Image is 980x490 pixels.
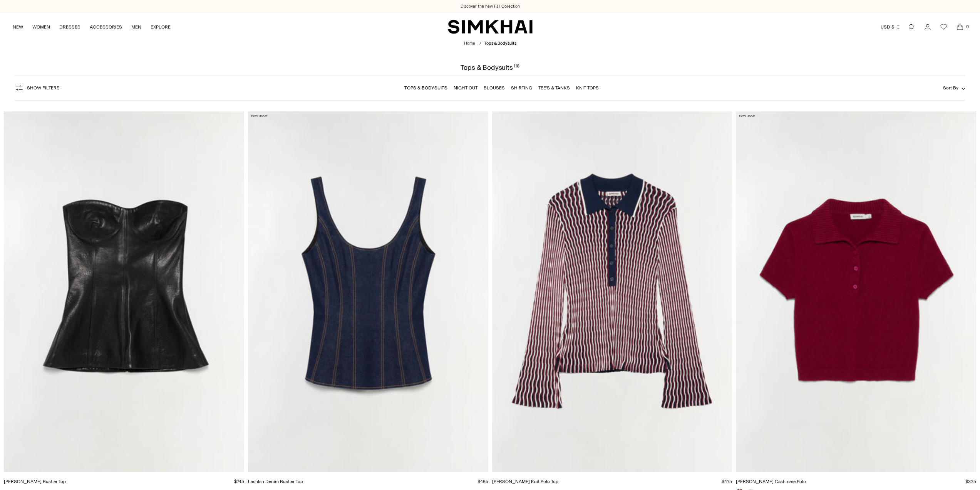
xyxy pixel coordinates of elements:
a: Blouses [484,85,505,91]
a: NEW [13,19,23,35]
a: Tops & Bodysuits [404,85,447,91]
a: DRESSES [59,19,80,35]
span: $465 [477,479,488,484]
button: Sort By [943,84,965,92]
a: Lachlan Denim Bustier Top [248,111,488,472]
a: Knit Tops [576,85,599,91]
span: $745 [234,479,244,484]
a: [PERSON_NAME] Bustier Top [4,479,66,484]
span: Sort By [943,85,958,91]
a: Discover the new Fall Collection [461,3,520,10]
a: SIMKHAI [448,19,533,34]
span: $475 [722,479,732,484]
a: EXPLORE [151,19,171,35]
a: [PERSON_NAME] Knit Polo Top [492,479,558,484]
a: ACCESSORIES [90,19,122,35]
a: Twila Cashmere Polo [736,111,976,472]
a: Night Out [454,85,477,91]
span: Show Filters [27,85,60,91]
button: USD $ [881,19,901,35]
a: Wishlist [936,19,952,35]
a: Colleen Knit Polo Top [492,111,732,472]
div: / [479,40,481,47]
a: WOMEN [32,19,50,35]
a: MEN [131,19,141,35]
nav: breadcrumbs [464,40,516,47]
span: $325 [965,479,976,484]
a: Open cart modal [952,19,968,35]
h1: Tops & Bodysuits [461,64,519,71]
a: Shirting [511,85,532,91]
a: Go to the account page [920,19,935,35]
a: Home [464,41,475,46]
a: [PERSON_NAME] Cashmere Polo [736,479,806,484]
a: Lachlan Denim Bustier Top [248,479,303,484]
span: Tops & Bodysuits [484,41,516,46]
a: Tee's & Tanks [538,85,570,91]
button: Show Filters [15,82,60,94]
span: 0 [964,23,971,30]
a: Tyla Leather Bustier Top [4,111,244,472]
div: 116 [514,64,519,71]
nav: Linked collections [404,80,599,96]
a: Open search modal [904,19,919,35]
